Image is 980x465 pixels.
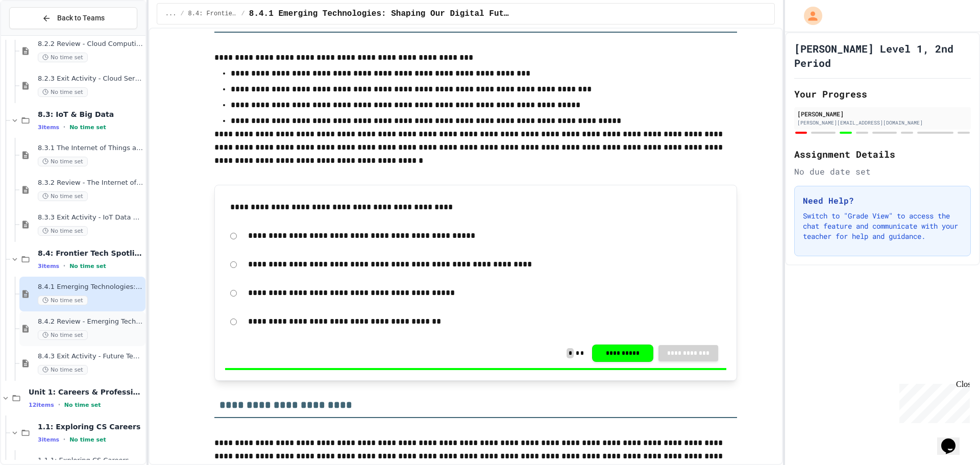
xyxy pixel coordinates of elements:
[794,87,971,101] h2: Your Progress
[794,165,971,178] div: No due date set
[38,330,88,340] span: No time set
[58,401,60,409] span: •
[794,147,971,161] h2: Assignment Details
[38,124,59,131] span: 3 items
[180,10,184,18] span: /
[38,191,88,201] span: No time set
[63,123,65,131] span: •
[38,87,88,97] span: No time set
[4,4,70,65] div: Chat with us now!Close
[895,380,970,423] iframe: chat widget
[63,262,65,270] span: •
[38,144,143,153] span: 8.3.1 The Internet of Things and Big Data: Our Connected Digital World
[29,387,143,397] span: Unit 1: Careers & Professionalism
[64,402,101,408] span: No time set
[793,4,825,28] div: My Account
[797,119,968,127] div: [PERSON_NAME][EMAIL_ADDRESS][DOMAIN_NAME]
[69,124,106,131] span: No time set
[38,436,59,443] span: 3 items
[38,365,88,375] span: No time set
[38,283,143,291] span: 8.4.1 Emerging Technologies: Shaping Our Digital Future
[188,10,237,18] span: 8.4: Frontier Tech Spotlight
[69,263,106,270] span: No time set
[794,41,971,70] h1: [PERSON_NAME] Level 1, 2nd Period
[937,424,970,455] iframe: chat widget
[38,40,143,48] span: 8.2.2 Review - Cloud Computing
[38,110,143,119] span: 8.3: IoT & Big Data
[249,8,510,20] span: 8.4.1 Emerging Technologies: Shaping Our Digital Future
[797,109,968,118] div: [PERSON_NAME]
[38,75,143,83] span: 8.2.3 Exit Activity - Cloud Service Detective
[38,157,88,166] span: No time set
[57,13,105,23] span: Back to Teams
[38,296,88,305] span: No time set
[38,352,143,361] span: 8.4.3 Exit Activity - Future Tech Challenge
[38,179,143,187] span: 8.3.2 Review - The Internet of Things and Big Data
[29,402,54,408] span: 12 items
[241,10,245,18] span: /
[38,213,143,222] span: 8.3.3 Exit Activity - IoT Data Detective Challenge
[38,263,59,270] span: 3 items
[9,7,137,29] button: Back to Teams
[38,317,143,326] span: 8.4.2 Review - Emerging Technologies: Shaping Our Digital Future
[38,226,88,236] span: No time set
[69,436,106,443] span: No time set
[803,211,962,241] p: Switch to "Grade View" to access the chat feature and communicate with your teacher for help and ...
[38,456,143,465] span: 1.1.1: Exploring CS Careers
[38,53,88,62] span: No time set
[38,422,143,431] span: 1.1: Exploring CS Careers
[38,249,143,258] span: 8.4: Frontier Tech Spotlight
[165,10,177,18] span: ...
[803,194,962,207] h3: Need Help?
[63,435,65,444] span: •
